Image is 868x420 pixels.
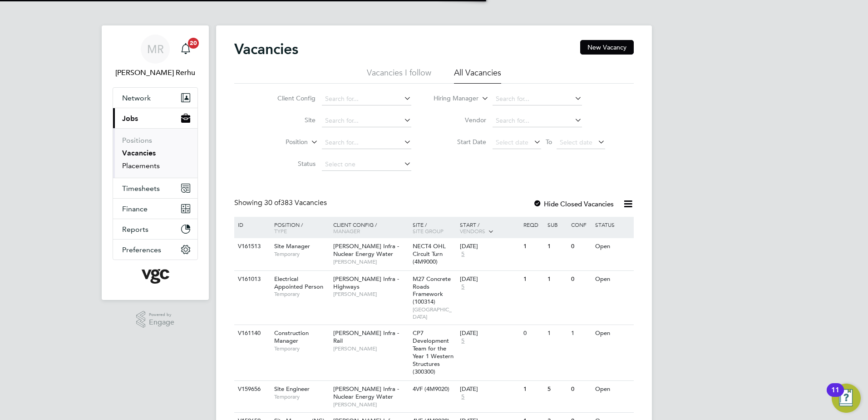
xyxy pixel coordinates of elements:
a: MR[PERSON_NAME] Rerhu [113,35,198,78]
input: Search for... [493,93,582,105]
a: Positions [122,136,152,145]
div: V161513 [236,238,267,255]
span: CP7 Development Team for the Year 1 Western Structures (300300) [413,329,454,375]
button: Preferences [113,240,197,260]
span: [PERSON_NAME] [333,345,408,352]
span: Site Engineer [274,385,310,393]
span: To [543,136,555,148]
label: Vendor [434,116,486,124]
div: 1 [545,325,569,342]
div: [DATE] [460,385,519,393]
button: Finance [113,199,197,219]
span: NECT4 OHL Circuit Turn (4M9000) [413,242,446,265]
div: 0 [569,238,592,255]
div: 1 [521,238,545,255]
div: 1 [545,238,569,255]
input: Search for... [322,93,411,105]
span: Temporary [274,250,329,258]
span: [PERSON_NAME] Infra - Highways [333,275,399,290]
span: Temporary [274,290,329,298]
label: Site [263,116,316,124]
input: Select one [322,158,411,171]
div: [DATE] [460,275,519,283]
span: [PERSON_NAME] [333,258,408,265]
div: 0 [569,381,592,398]
span: Finance [122,205,148,213]
a: Vacancies [122,149,156,157]
span: Construction Manager [274,329,309,345]
div: 11 [831,390,839,402]
span: Reports [122,225,148,234]
button: Network [113,88,197,108]
input: Search for... [493,115,582,127]
button: Open Resource Center, 11 new notifications [832,384,861,413]
div: Reqd [521,217,545,232]
input: Search for... [322,136,411,149]
span: Type [274,227,287,235]
span: 5 [460,337,466,345]
span: Site Group [413,227,444,235]
div: Open [593,271,632,288]
span: 20 [188,38,199,49]
input: Search for... [322,115,411,127]
div: V159656 [236,381,267,398]
li: Vacancies I follow [367,67,431,84]
span: Timesheets [122,184,160,193]
label: Position [256,138,308,147]
div: 1 [569,325,592,342]
div: Position / [267,217,331,239]
button: New Vacancy [580,40,634,55]
button: Reports [113,219,197,239]
div: Open [593,381,632,398]
span: Engage [149,319,174,326]
li: All Vacancies [454,67,501,84]
div: 0 [521,325,545,342]
div: Open [593,238,632,255]
span: Vendors [460,227,485,235]
span: Temporary [274,393,329,400]
span: Manager [333,227,360,235]
div: Start / [458,217,521,240]
div: ID [236,217,267,232]
span: Powered by [149,311,174,319]
span: Temporary [274,345,329,352]
div: 1 [521,271,545,288]
span: [PERSON_NAME] [333,290,408,298]
span: 5 [460,283,466,291]
div: Client Config / [331,217,410,239]
span: [PERSON_NAME] [333,401,408,408]
div: [DATE] [460,243,519,250]
a: Placements [122,161,160,170]
span: Select date [560,138,592,146]
div: [DATE] [460,330,519,337]
label: Hide Closed Vacancies [533,200,614,208]
span: 5 [460,250,466,258]
button: Jobs [113,108,197,128]
div: 0 [569,271,592,288]
nav: Main navigation [102,25,209,300]
div: V161013 [236,271,267,288]
span: [PERSON_NAME] Infra - Nuclear Energy Water [333,385,399,400]
img: vgcgroup-logo-retina.png [142,269,169,284]
div: Jobs [113,128,197,178]
div: Site / [410,217,458,239]
span: Select date [496,138,528,146]
span: 5 [460,393,466,401]
a: Powered byEngage [136,311,175,328]
span: Electrical Appointed Person [274,275,323,290]
span: Site Manager [274,242,310,250]
a: 20 [177,35,195,64]
span: Manpreet Rerhu [113,67,198,78]
span: [GEOGRAPHIC_DATA] [413,306,456,320]
h2: Vacancies [234,40,298,58]
label: Status [263,160,316,168]
div: Conf [569,217,592,232]
span: 4VF (4M9020) [413,385,449,393]
span: Jobs [122,114,138,123]
div: 5 [545,381,569,398]
span: [PERSON_NAME] Infra - Rail [333,329,399,345]
span: Preferences [122,245,161,254]
div: V161140 [236,325,267,342]
div: 1 [545,271,569,288]
span: 383 Vacancies [264,198,327,207]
